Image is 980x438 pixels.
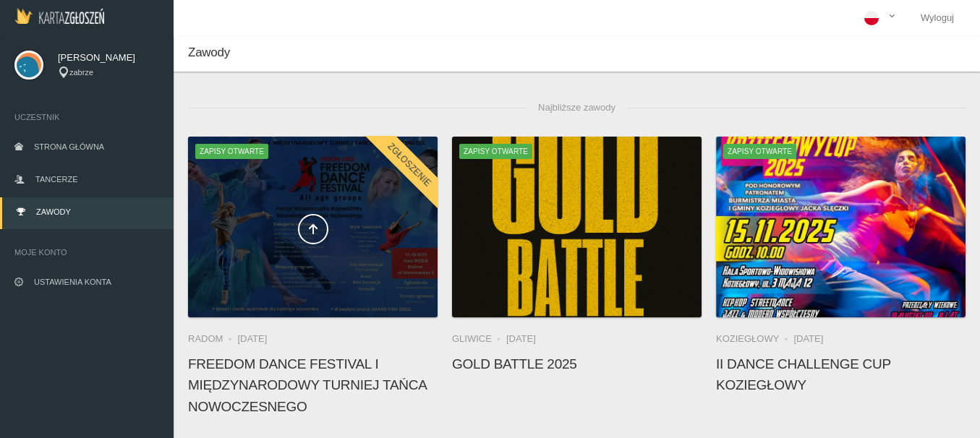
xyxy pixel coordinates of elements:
div: zabrze [58,66,159,79]
span: [PERSON_NAME] [58,51,159,65]
div: Zgłoszenie [363,119,455,211]
h4: FREEDOM DANCE FESTIVAL I Międzynarodowy Turniej Tańca Nowoczesnego [188,353,438,417]
h4: II Dance Challenge Cup KOZIEGŁOWY [716,353,966,395]
span: Uczestnik [14,110,159,124]
span: Zapisy otwarte [723,144,796,158]
span: Zawody [188,46,230,59]
li: [DATE] [237,332,267,346]
a: FREEDOM DANCE FESTIVAL I Międzynarodowy Turniej Tańca NowoczesnegoZapisy otwarteZgłoszenie [188,137,438,317]
li: Gliwice [452,332,506,346]
img: II Dance Challenge Cup KOZIEGŁOWY [716,137,966,317]
span: Najbliższe zawody [527,93,627,122]
h4: Gold Battle 2025 [452,353,702,374]
a: II Dance Challenge Cup KOZIEGŁOWYZapisy otwarte [716,137,966,317]
img: svg [14,51,43,80]
img: Gold Battle 2025 [452,137,702,317]
span: Strona główna [34,142,104,151]
span: Moje konto [14,245,159,259]
a: Gold Battle 2025Zapisy otwarte [452,137,702,317]
span: Ustawienia konta [34,278,111,286]
li: [DATE] [793,332,823,346]
img: Logo [14,8,104,24]
span: Zapisy otwarte [459,144,532,158]
span: Zawody [36,207,71,216]
li: Koziegłowy [716,332,793,346]
span: Zapisy otwarte [195,144,268,158]
li: [DATE] [506,332,536,346]
span: Tancerze [35,175,77,184]
li: Radom [188,332,237,346]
